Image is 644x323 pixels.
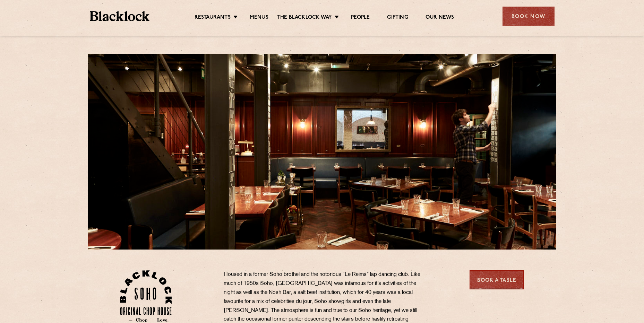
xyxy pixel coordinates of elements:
[387,14,408,22] a: Gifting
[470,270,524,289] a: Book a Table
[90,11,150,21] img: BL_Textured_Logo-footer-cropped.svg
[277,14,332,22] a: The Blacklock Way
[503,7,555,26] div: Book Now
[250,14,268,22] a: Menus
[195,14,231,22] a: Restaurants
[351,14,370,22] a: People
[120,270,172,322] img: Soho-stamp-default.svg
[426,14,454,22] a: Our News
